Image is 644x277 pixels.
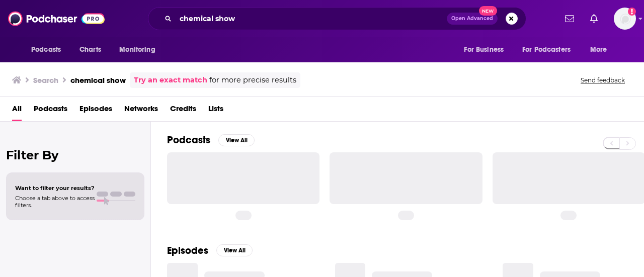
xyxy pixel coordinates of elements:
span: Charts [79,43,101,57]
span: for more precise results [209,74,296,86]
a: All [12,101,22,121]
h2: Podcasts [167,134,210,146]
button: Open AdvancedNew [447,13,498,25]
a: Podcasts [34,101,67,121]
button: Send feedback [578,76,628,84]
a: Charts [73,40,107,59]
span: For Business [464,43,504,57]
img: User Profile [614,8,636,30]
button: open menu [457,40,516,59]
span: More [590,43,607,57]
svg: Add a profile image [628,8,636,16]
a: Show notifications dropdown [561,10,578,27]
span: New [479,6,497,16]
a: Networks [124,101,158,121]
span: Logged in as HavasFormulab2b [614,8,636,30]
h2: Episodes [167,244,208,257]
button: open menu [516,40,585,59]
button: View All [216,244,253,256]
div: Search podcasts, credits, & more... [148,7,526,30]
img: Podchaser - Follow, Share and Rate Podcasts [8,9,105,28]
span: Choose a tab above to access filters. [15,195,95,209]
a: Show notifications dropdown [586,10,602,27]
a: Try an exact match [134,74,207,86]
a: Episodes [79,101,112,121]
h2: Filter By [6,148,144,162]
button: open menu [583,40,620,59]
span: Open Advanced [451,16,493,21]
button: open menu [24,40,74,59]
a: Lists [208,101,223,121]
span: Monitoring [119,43,155,57]
button: Show profile menu [614,8,636,30]
button: open menu [112,40,168,59]
span: Want to filter your results? [15,184,95,192]
span: Podcasts [31,43,61,57]
button: View All [218,134,255,146]
span: For Podcasters [522,43,571,57]
input: Search podcasts, credits, & more... [176,11,447,27]
h3: Search [33,75,58,85]
h3: chemical show [70,75,126,85]
a: PodcastsView All [167,134,255,146]
a: EpisodesView All [167,244,253,257]
a: Credits [170,101,196,121]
